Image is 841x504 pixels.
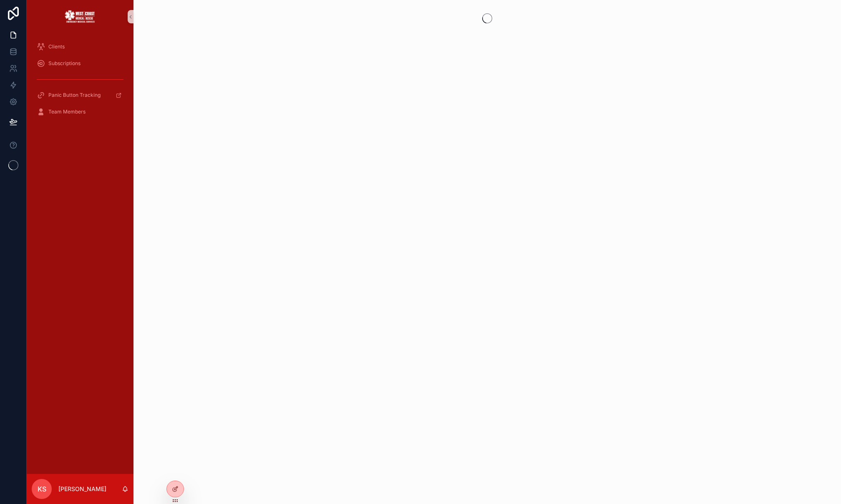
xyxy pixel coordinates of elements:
[48,43,65,50] span: Clients
[48,60,81,67] span: Subscriptions
[38,484,46,494] span: KS
[32,88,128,103] a: Panic Button Tracking
[48,108,86,115] span: Team Members
[32,39,128,54] a: Clients
[27,33,133,130] div: scrollable content
[65,10,96,23] img: App logo
[58,485,106,493] p: [PERSON_NAME]
[32,56,128,71] a: Subscriptions
[48,92,101,98] span: Panic Button Tracking
[32,104,128,119] a: Team Members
